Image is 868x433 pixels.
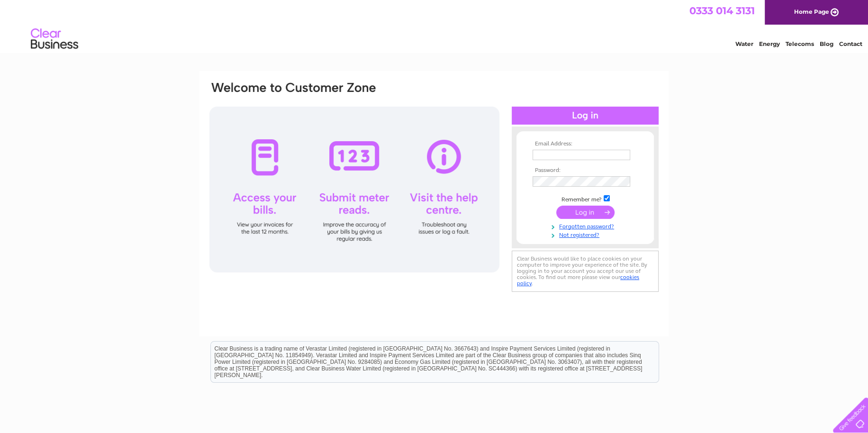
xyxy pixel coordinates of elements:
[820,40,833,47] a: Blog
[759,40,780,47] a: Energy
[530,194,640,203] td: Remember me?
[30,25,79,54] img: logo.png
[533,230,640,239] a: Not registered?
[839,40,862,47] a: Contact
[517,274,639,287] a: cookies policy
[556,206,615,219] input: Submit
[530,141,640,147] th: Email Address:
[211,5,659,46] div: Clear Business is a trading name of Verastar Limited (registered in [GEOGRAPHIC_DATA] No. 3667643...
[735,40,753,47] a: Water
[786,40,814,47] a: Telecoms
[530,167,640,174] th: Password:
[689,5,755,17] a: 0333 014 3131
[533,221,640,230] a: Forgotten password?
[512,251,659,292] div: Clear Business would like to place cookies on your computer to improve your experience of the sit...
